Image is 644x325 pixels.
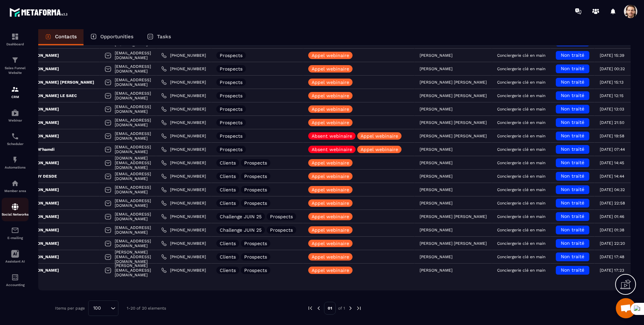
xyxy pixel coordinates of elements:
[561,146,584,152] span: Non traité
[161,160,206,166] a: [PHONE_NUMBER]
[220,187,236,192] p: Clients
[600,174,624,179] p: [DATE] 14:44
[2,283,29,287] p: Accounting
[497,120,545,125] p: Conciergerie clé en main
[361,147,398,152] p: Appel webinaire
[157,34,171,40] p: Tasks
[161,80,206,85] a: [PHONE_NUMBER]
[270,228,293,232] p: Prospects
[2,95,29,99] p: CRM
[600,93,624,98] p: [DATE] 12:15
[497,268,545,273] p: Conciergerie clé en main
[2,174,29,198] a: automationsautomationsMember area
[84,29,140,45] a: Opportunities
[312,268,349,273] p: Appel webinaire
[600,107,624,111] p: [DATE] 13:03
[161,93,206,98] a: [PHONE_NUMBER]
[312,53,349,58] p: Appel webinaire
[338,306,345,311] p: of 1
[312,147,352,152] p: Absent webinaire
[55,306,85,311] p: Items per page
[312,80,349,85] p: Appel webinaire
[244,160,267,165] p: Prospects
[420,268,452,273] p: [PERSON_NAME]
[420,241,487,246] p: [PERSON_NAME] [PERSON_NAME]
[161,147,206,152] a: [PHONE_NUMBER]
[220,174,236,179] p: Clients
[2,268,29,292] a: accountantaccountantAccounting
[2,245,29,268] a: Assistant AI
[127,306,166,311] p: 1-20 of 20 elements
[161,241,206,246] a: [PHONE_NUMBER]
[561,93,584,98] span: Non traité
[2,42,29,46] p: Dashboard
[312,241,349,246] p: Appel webinaire
[2,119,29,122] p: Webinar
[161,106,206,112] a: [PHONE_NUMBER]
[55,34,77,40] p: Contacts
[420,134,487,138] p: [PERSON_NAME] [PERSON_NAME]
[497,254,545,259] p: Conciergerie clé en main
[420,80,487,85] p: [PERSON_NAME] [PERSON_NAME]
[2,66,29,75] p: Sales Funnel Website
[312,201,349,205] p: Appel webinaire
[497,147,545,152] p: Conciergerie clé en main
[161,174,206,179] a: [PHONE_NUMBER]
[561,240,584,246] span: Non traité
[220,107,243,111] p: Prospects
[497,187,545,192] p: Conciergerie clé en main
[497,214,545,219] p: Conciergerie clé en main
[347,305,354,311] img: next
[244,268,267,273] p: Prospects
[420,147,452,152] p: [PERSON_NAME]
[161,66,206,72] a: [PHONE_NUMBER]
[420,201,452,205] p: [PERSON_NAME]
[600,228,624,232] p: [DATE] 01:38
[11,33,19,41] img: formation
[497,53,545,58] p: Conciergerie clé en main
[420,254,452,259] p: [PERSON_NAME]
[312,187,349,192] p: Appel webinaire
[361,134,398,138] p: Appel webinaire
[140,29,178,45] a: Tasks
[497,201,545,205] p: Conciergerie clé en main
[600,160,624,165] p: [DATE] 14:45
[9,6,70,18] img: logo
[316,305,322,311] img: prev
[161,268,206,273] a: [PHONE_NUMBER]
[11,132,19,140] img: scheduler
[307,305,313,311] img: prev
[244,254,267,259] p: Prospects
[100,34,133,40] p: Opportunities
[420,93,487,98] p: [PERSON_NAME] [PERSON_NAME]
[497,134,545,138] p: Conciergerie clé en main
[312,160,349,165] p: Appel webinaire
[220,268,236,273] p: Clients
[312,228,349,232] p: Appel webinaire
[270,214,293,219] p: Prospects
[11,226,19,234] img: email
[600,254,624,259] p: [DATE] 17:48
[220,214,262,219] p: Challenge JUIN 25
[420,174,452,179] p: [PERSON_NAME]
[161,53,206,58] a: [PHONE_NUMBER]
[497,241,545,246] p: Conciergerie clé en main
[561,120,584,125] span: Non traité
[11,80,94,85] p: [PERSON_NAME] [PERSON_NAME]
[561,200,584,205] span: Non traité
[561,227,584,232] span: Non traité
[561,133,584,138] span: Non traité
[497,80,545,85] p: Conciergerie clé en main
[2,260,29,263] p: Assistant AI
[324,302,336,315] p: 01
[420,214,487,219] p: [PERSON_NAME] [PERSON_NAME]
[356,305,362,311] img: next
[561,173,584,179] span: Non traité
[161,227,206,233] a: [PHONE_NUMBER]
[220,134,243,138] p: Prospects
[561,79,584,85] span: Non traité
[561,254,584,259] span: Non traité
[2,221,29,245] a: emailemailE-mailing
[2,104,29,127] a: automationsautomationsWebinar
[2,28,29,51] a: formationformationDashboard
